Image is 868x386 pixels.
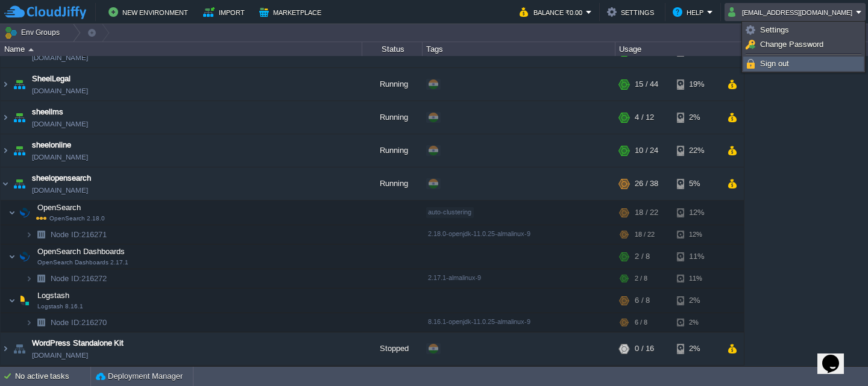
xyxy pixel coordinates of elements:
[36,246,127,257] span: OpenSearch Dashboards
[36,247,127,256] a: OpenSearch DashboardsOpenSearch Dashboards 2.17.1
[428,208,471,216] span: auto-clustering
[362,167,423,200] div: Running
[677,269,716,288] div: 11%
[32,73,71,85] a: SheelLegal
[25,313,33,332] img: AMDAwAAAACH5BAEAAAAALAAAAAABAAEAAAICRAEAOw==
[635,201,658,225] div: 18 / 22
[11,167,28,200] img: AMDAwAAAACH5BAEAAAAALAAAAAABAAEAAAICRAEAOw==
[28,48,34,51] img: AMDAwAAAACH5BAEAAAAALAAAAAABAAEAAAICRAEAOw==
[36,215,105,222] span: OpenSearch 2.18.0
[728,5,856,19] button: [EMAIL_ADDRESS][DOMAIN_NAME]
[32,85,88,97] a: [DOMAIN_NAME]
[32,172,91,184] a: sheelopensearch
[635,244,650,269] div: 2 / 8
[25,269,33,288] img: AMDAwAAAACH5BAEAAAAALAAAAAABAAEAAAICRAEAOw==
[760,40,823,49] span: Change Password
[635,101,654,134] div: 4 / 12
[32,337,124,349] a: WordPress Standalone Kit
[677,167,716,200] div: 5%
[32,139,71,151] a: sheelonline
[363,42,422,56] div: Status
[32,106,63,118] a: sheellms
[33,269,49,288] img: AMDAwAAAACH5BAEAAAAALAAAAAABAAEAAAICRAEAOw==
[677,313,716,332] div: 2%
[37,303,83,310] span: Logstash 8.16.1
[11,101,28,134] img: AMDAwAAAACH5BAEAAAAALAAAAAABAAEAAAICRAEAOw==
[36,203,83,212] a: OpenSearchOpenSearch 2.18.0
[362,68,423,101] div: Running
[673,5,707,19] button: Help
[677,225,716,244] div: 12%
[49,273,108,284] a: Node ID:216272
[677,244,716,269] div: 11%
[11,68,28,101] img: AMDAwAAAACH5BAEAAAAALAAAAAABAAEAAAICRAEAOw==
[51,274,81,283] span: Node ID:
[428,230,530,237] span: 2.18.0-openjdk-11.0.25-almalinux-9
[616,42,743,56] div: Usage
[33,313,49,332] img: AMDAwAAAACH5BAEAAAAALAAAAAABAAEAAAICRAEAOw==
[96,370,183,382] button: Deployment Manager
[362,101,423,134] div: Running
[33,225,49,244] img: AMDAwAAAACH5BAEAAAAALAAAAAABAAEAAAICRAEAOw==
[677,134,716,167] div: 22%
[36,291,71,300] a: LogstashLogstash 8.16.1
[36,202,83,213] span: OpenSearch
[16,288,33,313] img: AMDAwAAAACH5BAEAAAAALAAAAAABAAEAAAICRAEAOw==
[635,332,654,365] div: 0 / 16
[37,259,128,266] span: OpenSearch Dashboards 2.17.1
[1,167,10,200] img: AMDAwAAAACH5BAEAAAAALAAAAAABAAEAAAICRAEAOw==
[49,317,108,328] a: Node ID:216270
[428,318,530,325] span: 8.16.1-openjdk-11.0.25-almalinux-9
[1,332,10,365] img: AMDAwAAAACH5BAEAAAAALAAAAAABAAEAAAICRAEAOw==
[760,59,789,68] span: Sign out
[51,230,81,239] span: Node ID:
[423,42,615,56] div: Tags
[51,318,81,327] span: Node ID:
[760,25,789,34] span: Settings
[8,244,16,269] img: AMDAwAAAACH5BAEAAAAALAAAAAABAAEAAAICRAEAOw==
[32,52,88,64] a: [DOMAIN_NAME]
[16,244,33,269] img: AMDAwAAAACH5BAEAAAAALAAAAAABAAEAAAICRAEAOw==
[259,5,325,19] button: Marketplace
[677,332,716,365] div: 2%
[4,24,64,41] button: Env Groups
[744,23,863,37] a: Settings
[635,167,658,200] div: 26 / 38
[635,288,650,313] div: 6 / 8
[635,269,647,288] div: 2 / 8
[677,288,716,313] div: 2%
[8,201,16,225] img: AMDAwAAAACH5BAEAAAAALAAAAAABAAEAAAICRAEAOw==
[1,42,362,56] div: Name
[32,151,88,163] a: [DOMAIN_NAME]
[520,5,586,19] button: Balance ₹0.00
[744,38,863,51] a: Change Password
[49,273,108,284] span: 216272
[32,349,88,361] a: [DOMAIN_NAME]
[744,57,863,70] a: Sign out
[1,134,10,167] img: AMDAwAAAACH5BAEAAAAALAAAAAABAAEAAAICRAEAOw==
[32,118,88,130] a: [DOMAIN_NAME]
[11,134,28,167] img: AMDAwAAAACH5BAEAAAAALAAAAAABAAEAAAICRAEAOw==
[428,274,481,281] span: 2.17.1-almalinux-9
[635,68,658,101] div: 15 / 44
[8,288,16,313] img: AMDAwAAAACH5BAEAAAAALAAAAAABAAEAAAICRAEAOw==
[15,367,90,386] div: No active tasks
[1,101,10,134] img: AMDAwAAAACH5BAEAAAAALAAAAAABAAEAAAICRAEAOw==
[25,225,33,244] img: AMDAwAAAACH5BAEAAAAALAAAAAABAAEAAAICRAEAOw==
[362,332,423,365] div: Stopped
[677,201,716,225] div: 12%
[677,101,716,134] div: 2%
[36,290,71,300] span: Logstash
[49,229,108,240] a: Node ID:216271
[4,5,86,20] img: CloudJiffy
[49,317,108,328] span: 216270
[677,68,716,101] div: 19%
[607,5,658,19] button: Settings
[16,201,33,225] img: AMDAwAAAACH5BAEAAAAALAAAAAABAAEAAAICRAEAOw==
[817,338,856,374] iframe: chat widget
[49,229,108,240] span: 216271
